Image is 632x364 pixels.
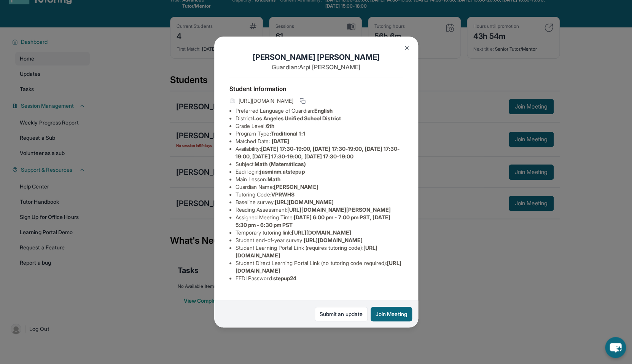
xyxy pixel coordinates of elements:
span: [URL][DOMAIN_NAME] [303,237,362,243]
li: District: [236,115,403,122]
li: Student Direct Learning Portal Link (no tutoring code required) : [236,259,403,275]
li: Student Learning Portal Link (requires tutoring code) : [236,244,403,259]
li: Eedi login : [236,168,403,176]
li: Grade Level: [236,122,403,130]
p: Guardian: Arpi [PERSON_NAME] [229,62,403,72]
span: [URL][DOMAIN_NAME] [275,199,334,205]
span: jasminm.atstepup [260,168,304,175]
li: Temporary tutoring link : [236,229,403,236]
span: [DATE] 17:30-19:00, [DATE] 17:30-19:00, [DATE] 17:30-19:00, [DATE] 17:30-19:00, [DATE] 17:30-19:00 [236,145,400,160]
li: Main Lesson : [236,176,403,183]
h4: Student Information [229,84,403,93]
li: Guardian Name : [236,183,403,191]
li: Reading Assessment : [236,206,403,214]
img: Close Icon [404,45,410,51]
button: Join Meeting [371,307,412,321]
span: VPRWHS [271,191,295,198]
span: [URL][DOMAIN_NAME] [239,97,293,105]
span: [DATE] [272,138,289,144]
button: chat-button [605,337,626,358]
li: Baseline survey : [236,198,403,206]
span: [DATE] 6:00 pm - 7:00 pm PST, [DATE] 5:30 pm - 6:30 pm PST [236,214,390,228]
span: Traditional 1:1 [271,130,305,137]
span: 6th [266,123,274,129]
li: Matched Date: [236,137,403,145]
span: stepup24 [273,275,297,281]
li: Assigned Meeting Time : [236,214,403,229]
li: Preferred Language of Guardian: [236,107,403,115]
button: Copy link [298,96,307,105]
li: Availability: [236,145,403,160]
li: Program Type: [236,130,403,137]
li: EEDI Password : [236,275,403,282]
span: Los Angeles Unified School District [253,115,341,121]
span: [PERSON_NAME] [274,184,318,190]
li: Student end-of-year survey : [236,236,403,244]
span: Math (Matemáticas) [255,161,306,167]
a: Submit an update [315,307,368,321]
span: English [314,107,333,114]
span: Math [267,176,280,182]
span: [URL][DOMAIN_NAME] [292,229,351,236]
h1: [PERSON_NAME] [PERSON_NAME] [229,52,403,62]
li: Tutoring Code : [236,191,403,198]
li: Subject : [236,160,403,168]
span: [URL][DOMAIN_NAME][PERSON_NAME] [287,206,391,213]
